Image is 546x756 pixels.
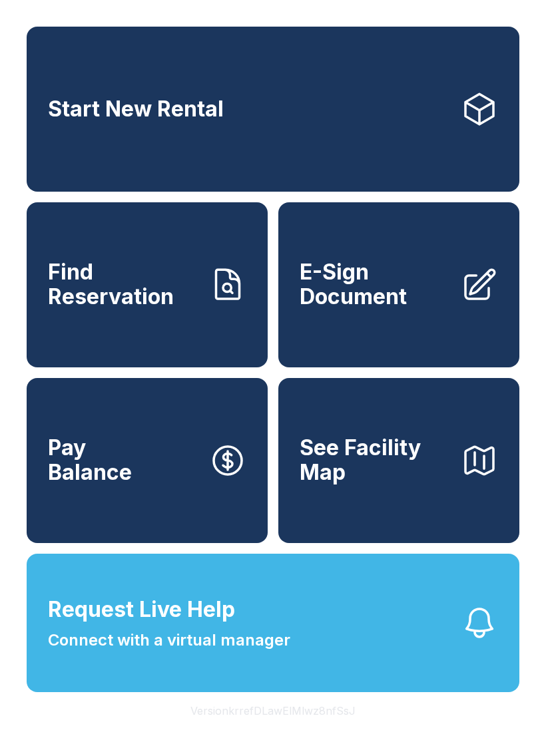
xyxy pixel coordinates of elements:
a: Find Reservation [27,202,268,367]
span: E-Sign Document [300,260,450,309]
button: PayBalance [27,378,268,543]
a: Start New Rental [27,27,519,192]
span: Start New Rental [48,97,224,122]
span: Pay Balance [48,436,132,484]
span: Find Reservation [48,260,198,309]
button: See Facility Map [278,378,519,543]
span: See Facility Map [300,436,450,484]
button: Request Live HelpConnect with a virtual manager [27,554,519,692]
span: Connect with a virtual manager [48,628,290,652]
a: E-Sign Document [278,202,519,367]
span: Request Live Help [48,594,235,626]
button: VersionkrrefDLawElMlwz8nfSsJ [180,692,366,729]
